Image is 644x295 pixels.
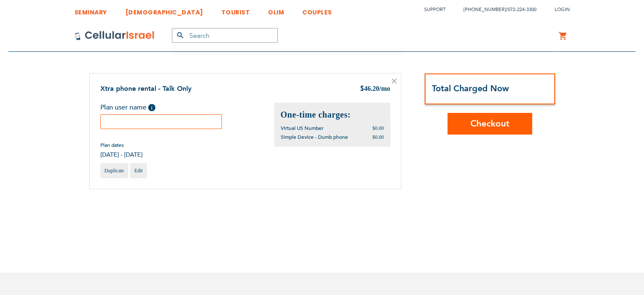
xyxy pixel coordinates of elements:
span: /mo [379,85,390,92]
input: Search [172,28,278,43]
span: $ [360,84,364,94]
span: Simple Device - Dumb phone [281,134,348,140]
a: COUPLES [302,2,332,18]
a: Duplicate [100,163,129,178]
a: Support [424,6,445,13]
span: Plan dates [100,142,143,149]
span: Duplicate [105,168,124,174]
div: 46.20 [360,84,390,94]
span: Checkout [470,118,509,130]
span: Login [555,6,570,13]
li: / [455,3,536,16]
button: Checkout [448,113,532,135]
span: $0.00 [373,134,384,140]
a: [PHONE_NUMBER] [464,6,506,13]
a: OLIM [268,2,284,18]
a: SEMINARY [75,2,107,18]
strong: Total Charged Now [432,83,509,94]
a: Xtra phone rental - Talk Only [100,84,191,93]
img: Cellular Israel Logo [75,31,155,41]
span: [DATE] - [DATE] [100,151,143,159]
span: Help [148,104,155,111]
a: [DEMOGRAPHIC_DATA] [125,2,203,18]
span: Edit [134,168,143,174]
span: Plan user name [100,103,146,112]
h2: One-time charges: [281,109,384,121]
a: Edit [130,163,147,178]
span: $0.00 [373,125,384,131]
a: TOURIST [221,2,250,18]
a: 072-224-3300 [508,6,536,13]
span: Virtual US Number [281,125,323,132]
